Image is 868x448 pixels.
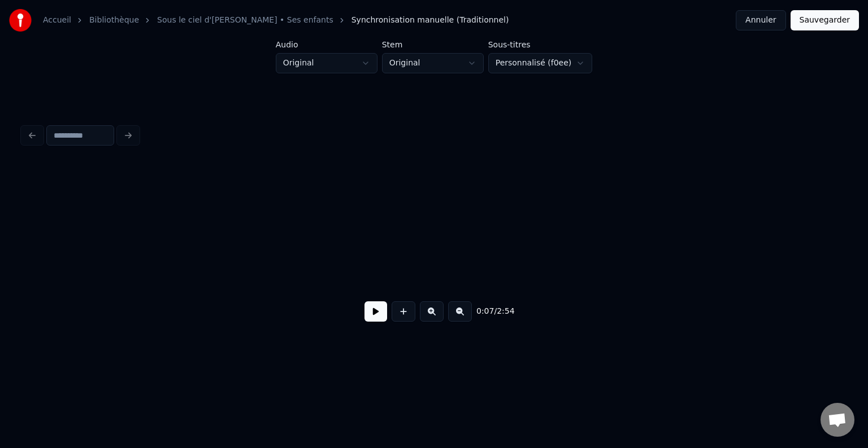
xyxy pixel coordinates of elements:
[382,41,484,49] label: Stem
[476,306,504,317] div: /
[476,306,494,317] span: 0:07
[9,9,32,32] img: youka
[43,15,71,26] a: Accueil
[276,41,377,49] label: Audio
[89,15,139,26] a: Bibliothèque
[351,15,509,26] span: Synchronisation manuelle (Traditionnel)
[488,41,593,49] label: Sous-titres
[157,15,333,26] a: Sous le ciel d'[PERSON_NAME] • Ses enfants
[791,10,859,30] button: Sauvegarder
[43,15,509,26] nav: breadcrumb
[736,10,785,30] button: Annuler
[497,306,514,317] span: 2:54
[821,403,854,437] div: Ouvrir le chat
